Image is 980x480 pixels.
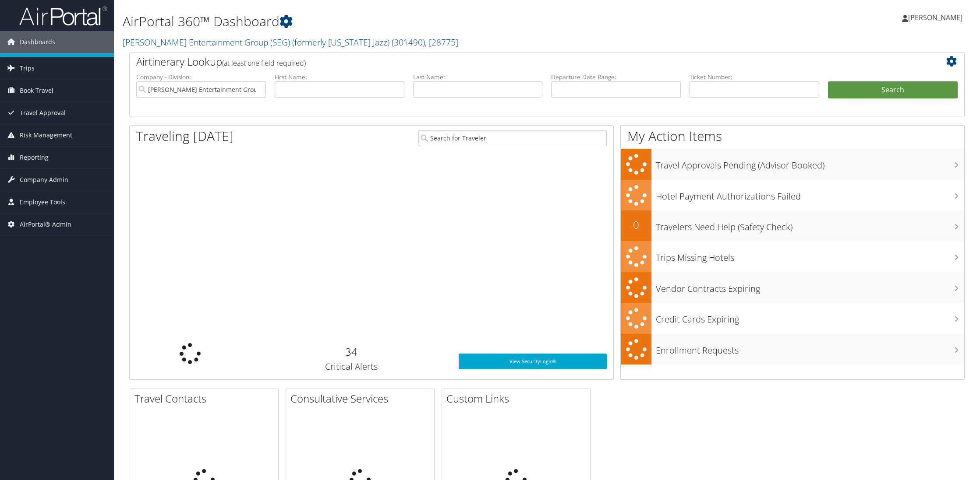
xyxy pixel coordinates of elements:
[656,340,964,357] h3: Enrollment Requests
[19,6,107,26] img: airportal-logo.png
[621,180,964,211] a: Hotel Payment Authorizations Failed
[621,149,964,180] a: Travel Approvals Pending (Advisor Booked)
[413,73,543,81] label: Last Name:
[123,12,688,31] h1: AirPortal 360™ Dashboard
[275,73,404,81] label: First Name:
[20,214,71,235] span: AirPortal® Admin
[656,247,964,264] h3: Trips Missing Hotels
[621,241,964,272] a: Trips Missing Hotels
[828,81,958,99] button: Search
[136,73,266,81] label: Company - Division:
[690,73,819,81] label: Ticket Number:
[257,361,446,373] h3: Critical Alerts
[20,124,72,146] span: Risk Management
[136,127,234,145] h1: Traveling [DATE]
[425,36,458,48] span: , [ 28775 ]
[621,272,964,303] a: Vendor Contracts Expiring
[222,58,306,68] span: (at least one field required)
[902,4,971,31] a: [PERSON_NAME]
[20,191,65,213] span: Employee Tools
[621,127,964,145] h1: My Action Items
[134,391,278,406] h2: Travel Contacts
[392,36,425,48] span: ( 301490 )
[656,217,964,233] h3: Travelers Need Help (Safety Check)
[656,309,964,326] h3: Credit Cards Expiring
[123,36,458,48] a: [PERSON_NAME] Entertainment Group (SEG) (formerly [US_STATE] Jazz)
[621,334,964,365] a: Enrollment Requests
[656,155,964,172] h3: Travel Approvals Pending (Advisor Booked)
[908,13,962,22] span: [PERSON_NAME]
[621,210,964,241] a: 0Travelers Need Help (Safety Check)
[20,147,49,168] span: Reporting
[621,217,651,232] h2: 0
[20,169,68,191] span: Company Admin
[20,31,55,53] span: Dashboards
[621,303,964,334] a: Credit Cards Expiring
[290,391,434,406] h2: Consultative Services
[446,391,590,406] h2: Custom Links
[418,130,607,146] input: Search for Traveler
[257,344,446,359] h2: 34
[20,57,35,79] span: Trips
[551,73,681,81] label: Departure Date Range:
[20,102,66,124] span: Travel Approval
[656,186,964,203] h3: Hotel Payment Authorizations Failed
[20,80,53,102] span: Book Travel
[656,278,964,295] h3: Vendor Contracts Expiring
[136,54,888,69] h2: Airtinerary Lookup
[459,354,607,369] a: View SecurityLogic®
